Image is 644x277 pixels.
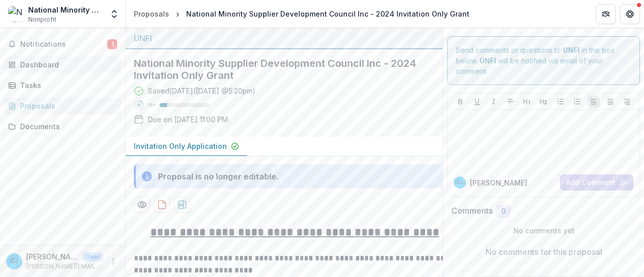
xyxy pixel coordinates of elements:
[571,96,583,108] button: Ordered List
[130,7,473,21] nav: breadcrumb
[560,174,633,191] button: Add Comment
[28,15,56,24] span: Nonprofit
[501,207,506,216] span: 0
[488,96,500,108] button: Italicize
[486,246,602,258] p: No comments for this proposal
[20,80,113,90] div: Tasks
[479,56,496,65] strong: UNFI
[20,121,113,132] div: Documents
[451,206,493,216] h2: Comments
[154,197,170,213] button: download-proposal
[471,96,483,108] button: Underline
[107,39,117,49] span: 1
[563,46,580,54] strong: UNFI
[148,102,155,109] p: 15 %
[134,57,419,81] h2: National Minority Supplier Development Council Inc - 2024 Invitation Only Grant
[451,225,636,236] p: No comments yet
[447,36,640,85] div: Send comments or questions to in the box below. will be notified via email of your comment.
[148,114,228,125] p: Due on [DATE] 11:00 PM
[554,96,567,108] button: Bullet List
[604,96,616,108] button: Align Center
[521,96,533,108] button: Heading 1
[28,5,103,15] div: National Minority Supplier Development Council Inc
[4,98,121,114] a: Proposals
[4,56,121,73] a: Dashboard
[83,252,103,261] p: User
[454,96,466,108] button: Bold
[621,96,633,108] button: Align Right
[107,4,121,24] button: Open entity switcher
[134,141,227,151] p: Invitation Only Application
[588,96,600,108] button: Align Left
[620,4,640,24] button: Get Help
[20,40,107,49] span: Notifications
[504,96,516,108] button: Strike
[130,7,173,21] a: Proposals
[148,85,256,96] div: Saved [DATE] ( [DATE] @ 5:20pm )
[10,258,18,264] div: Charmaine Jackson
[134,32,435,44] div: UNFI
[26,251,78,262] p: [PERSON_NAME]
[470,177,527,188] p: [PERSON_NAME]
[596,4,616,24] button: Partners
[457,180,463,185] div: Charmaine Jackson
[158,170,279,182] div: Proposal is no longer editable.
[4,36,121,52] button: Notifications1
[20,59,113,70] div: Dashboard
[537,96,549,108] button: Heading 2
[4,118,121,135] a: Documents
[8,6,24,22] img: National Minority Supplier Development Council Inc
[134,197,150,213] button: Preview d638b775-a31b-4e59-b195-3edeff758b77-0.pdf
[107,255,119,267] button: More
[134,9,169,19] div: Proposals
[186,9,469,19] div: National Minority Supplier Development Council Inc - 2024 Invitation Only Grant
[26,262,103,271] p: [PERSON_NAME][EMAIL_ADDRESS][PERSON_NAME][DOMAIN_NAME]
[174,197,190,213] button: download-proposal
[20,101,113,111] div: Proposals
[4,77,121,94] a: Tasks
